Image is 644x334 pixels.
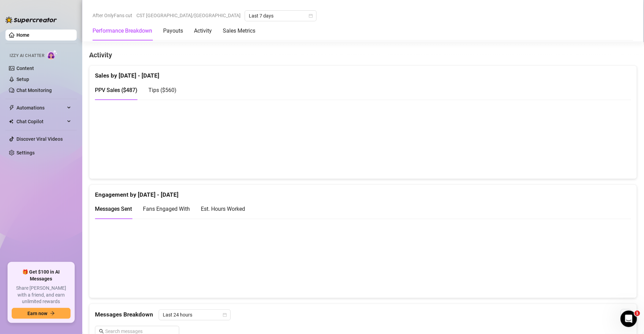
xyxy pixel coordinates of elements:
[95,310,631,321] div: Messages Breakdown
[148,87,177,94] span: Tips ( $560 )
[223,313,227,317] span: calendar
[621,311,637,327] iframe: Intercom live chat
[93,27,152,35] div: Performance Breakdown
[16,102,65,113] span: Automations
[12,308,71,319] button: Earn nowarrow-right
[95,206,132,212] span: Messages Sent
[47,50,58,60] img: AI Chatter
[12,269,71,282] span: 🎁 Get $100 in AI Messages
[249,11,313,21] span: Last 7 days
[9,105,14,111] span: thunderbolt
[95,66,631,81] div: Sales by [DATE] - [DATE]
[10,53,44,59] span: Izzy AI Chatter
[201,205,245,214] div: Est. Hours Worked
[16,77,29,82] a: Setup
[95,185,631,200] div: Engagement by [DATE] - [DATE]
[89,50,637,60] h4: Activity
[27,311,47,316] span: Earn now
[12,285,71,305] span: Share [PERSON_NAME] with a friend, and earn unlimited rewards
[143,206,190,212] span: Fans Engaged With
[194,27,212,35] div: Activity
[309,14,313,18] span: calendar
[136,10,241,21] span: CST [GEOGRAPHIC_DATA]/[GEOGRAPHIC_DATA]
[95,87,137,94] span: PPV Sales ( $487 )
[99,329,104,334] span: search
[16,32,29,38] a: Home
[163,27,183,35] div: Payouts
[16,136,63,142] a: Discover Viral Videos
[223,27,255,35] div: Sales Metrics
[163,310,227,320] span: Last 24 hours
[93,10,132,21] span: After OnlyFans cut
[16,116,65,127] span: Chat Copilot
[5,16,57,23] img: logo-BBDzfeDw.svg
[9,119,13,124] img: Chat Copilot
[16,150,35,156] a: Settings
[635,311,640,316] span: 1
[16,66,34,71] a: Content
[50,311,55,316] span: arrow-right
[16,88,52,93] a: Chat Monitoring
